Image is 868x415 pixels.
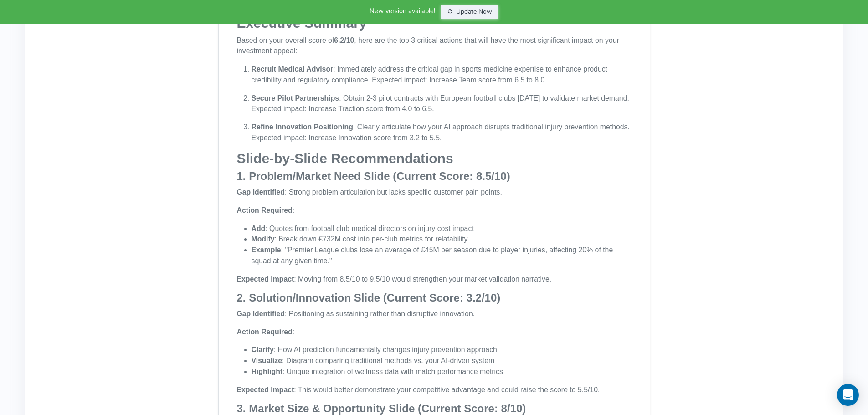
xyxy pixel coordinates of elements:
[237,274,632,285] p: : Moving from 8.5/10 to 9.5/10 would strengthen your market validation narrative.
[237,275,294,283] strong: Expected Impact
[252,94,339,102] strong: Secure Pilot Partnerships
[237,205,632,216] p: :
[252,122,632,143] p: : Clearly articulate how your AI approach disrupts traditional injury prevention methods. Expecte...
[237,187,632,198] p: : Strong problem articulation but lacks specific customer pain points.
[237,206,293,214] strong: Action Required
[252,64,632,86] p: : Immediately address the critical gap in sports medicine expertise to enhance product credibilit...
[252,245,632,266] li: : "Premier League clubs lose an average of £45M per season due to player injuries, affecting 20% ...
[252,368,283,375] strong: Highlight
[252,225,266,232] strong: Add
[237,386,294,394] strong: Expected Impact
[252,234,632,245] li: : Break down €732M cost into per-club metrics for relatability
[237,308,632,319] p: : Positioning as sustaining rather than disruptive innovation.
[252,366,632,377] li: : Unique integration of wellness data with match performance metrics
[252,357,282,364] strong: Visualize
[237,292,632,304] h3: 2. Solution/Innovation Slide (Current Score: 3.2/10)
[252,355,632,366] li: : Diagram comparing traditional methods vs. your AI-driven system
[252,93,632,115] p: : Obtain 2-3 pilot contracts with European football clubs [DATE] to validate market demand. Expec...
[252,346,274,354] strong: Clarify
[237,328,293,336] strong: Action Required
[252,65,334,73] strong: Recruit Medical Advisor
[334,36,354,44] strong: 6.2/10
[252,246,281,254] strong: Example
[252,123,353,131] strong: Refine Innovation Positioning
[252,344,632,355] li: : How AI prediction fundamentally changes injury prevention approach
[237,327,632,338] p: :
[237,310,285,318] strong: Gap Identified
[837,384,859,406] div: Open Intercom Messenger
[237,403,632,415] h3: 3. Market Size & Opportunity Slide (Current Score: 8/10)
[237,188,285,196] strong: Gap Identified
[252,235,275,243] strong: Modify
[441,5,498,19] button: Update Now
[252,223,632,234] li: : Quotes from football club medical directors on injury cost impact
[237,151,632,166] h2: Slide-by-Slide Recommendations
[237,170,632,182] h3: 1. Problem/Market Need Slide (Current Score: 8.5/10)
[237,384,632,395] p: : This would better demonstrate your competitive advantage and could raise the score to 5.5/10.
[237,35,632,57] p: Based on your overall score of , here are the top 3 critical actions that will have the most sign...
